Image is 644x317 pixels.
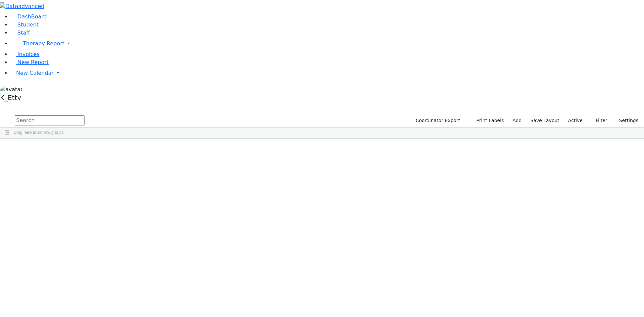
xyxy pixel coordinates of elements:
[14,130,64,135] span: Drag here to set row groups
[11,66,644,80] a: New Calendar
[16,70,54,76] span: New Calendar
[11,37,644,50] a: Therapy Report
[411,115,463,126] button: Coordinator Export
[11,13,47,20] a: DashBoard
[610,115,641,126] button: Settings
[565,115,586,126] label: Active
[11,59,49,65] a: New Report
[469,115,507,126] button: Print Labels
[17,51,40,57] span: Invoices
[17,13,47,20] span: DashBoard
[17,59,49,65] span: New Report
[11,30,30,36] a: Staff
[509,115,525,126] a: Add
[15,115,85,125] input: Search
[17,21,39,28] span: Student
[11,51,40,57] a: Invoices
[23,40,64,47] span: Therapy Report
[11,21,39,28] a: Student
[17,30,30,36] span: Staff
[527,115,562,126] button: Save Layout
[587,115,610,126] button: Filter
